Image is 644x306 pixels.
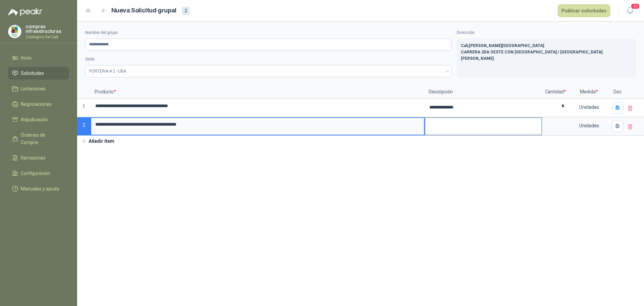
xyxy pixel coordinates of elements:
[21,170,50,177] span: Configuración
[25,24,69,34] p: compras infraestructuras
[8,113,69,126] a: Adjudicación
[77,99,91,117] p: 1
[21,185,59,192] span: Manuales y ayuda
[25,35,69,39] p: Zoologico De Cali
[21,100,52,108] span: Negociaciones
[425,85,542,99] p: Descripción
[8,182,69,195] a: Manuales y ayuda
[21,54,32,61] span: Inicio
[21,131,63,146] span: Órdenes de Compra
[609,85,626,99] p: Doc
[111,6,176,15] h2: Nueva Solicitud grupal
[558,4,610,17] button: Publicar solicitudes
[77,117,91,136] p: 2
[21,116,48,123] span: Adjudicación
[85,56,451,62] label: Sede
[21,85,46,92] span: Licitaciones
[8,129,69,149] a: Órdenes de Compra
[8,167,69,180] a: Configuración
[461,43,632,49] p: Cali , [PERSON_NAME][GEOGRAPHIC_DATA]
[89,66,447,76] span: PORTERIA # 2 - UBA
[8,98,69,111] a: Negociaciones
[570,99,608,115] div: Unidades
[570,118,608,133] div: Unidades
[8,25,21,38] img: Company Logo
[85,30,451,36] label: Nombre del grupo
[182,7,190,15] div: 2
[569,85,609,99] p: Medida
[21,154,46,162] span: Remisiones
[91,85,425,99] p: Producto
[77,136,118,147] button: Añadir ítem
[631,3,640,9] span: 20
[8,51,69,64] a: Inicio
[8,8,42,16] img: Logo peakr
[624,5,636,17] button: 20
[542,85,569,99] p: Cantidad
[8,151,69,164] a: Remisiones
[21,70,44,77] span: Solicitudes
[8,82,69,95] a: Licitaciones
[457,30,636,36] label: Dirección
[8,67,69,80] a: Solicitudes
[461,49,632,62] p: CARRERA 2DA OESTE CON [GEOGRAPHIC_DATA] / [GEOGRAPHIC_DATA][PERSON_NAME]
